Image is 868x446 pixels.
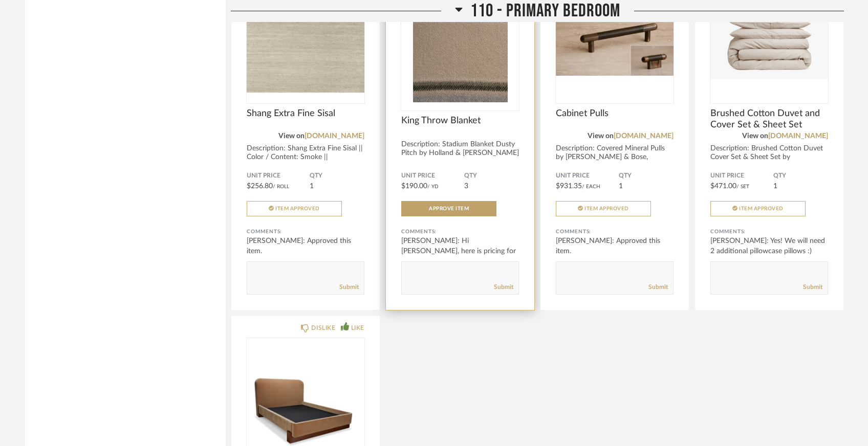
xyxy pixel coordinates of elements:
[710,236,828,256] div: [PERSON_NAME]: Yes! We will need 2 additional pillowcase pillows :)
[614,132,674,140] a: [DOMAIN_NAME]
[556,183,582,190] span: $931.35
[247,227,364,237] div: Comments:
[773,172,828,180] span: QTY
[742,132,768,140] span: View on
[736,184,749,189] span: / Set
[275,206,320,211] span: Item Approved
[768,132,828,140] a: [DOMAIN_NAME]
[401,140,519,166] div: Description: Stadium Blanket Dusty Pitch by Holland & [PERSON_NAME] || Blanket...
[710,108,828,130] span: Brushed Cotton Duvet and Cover Set & Sheet Set
[310,183,314,190] span: 1
[556,236,674,256] div: [PERSON_NAME]: Approved this item.
[710,227,828,237] div: Comments:
[648,283,668,292] a: Submit
[584,206,629,211] span: Item Approved
[247,183,273,190] span: $256.80
[582,184,600,189] span: / Each
[305,132,364,140] a: [DOMAIN_NAME]
[619,183,623,190] span: 1
[311,323,335,333] div: DISLIKE
[247,236,364,256] div: [PERSON_NAME]: Approved this item.
[556,172,619,180] span: Unit Price
[401,115,519,126] span: King Throw Blanket
[619,172,674,180] span: QTY
[710,144,828,170] div: Description: Brushed Cotton Duvet Cover Set & Sheet Set by Parachute...
[247,144,364,170] div: Description: Shang Extra Fine Sisal || Color / Content: Smoke || Installatio...
[710,183,736,190] span: $471.00
[556,201,651,216] button: Item Approved
[710,201,806,216] button: Item Approved
[278,132,305,140] span: View on
[427,184,439,189] span: / YD
[588,132,614,140] span: View on
[339,283,359,292] a: Submit
[739,206,784,211] span: Item Approved
[401,236,519,266] div: [PERSON_NAME]: Hi [PERSON_NAME], here is pricing for the end of bed blanket f...
[247,172,310,180] span: Unit Price
[401,172,464,180] span: Unit Price
[429,206,469,211] span: Approve Item
[464,183,468,190] span: 3
[556,227,674,237] div: Comments:
[773,183,777,190] span: 1
[247,108,364,119] span: Shang Extra Fine Sisal
[803,283,822,292] a: Submit
[556,144,674,170] div: Description: Covered Mineral Pulls by [PERSON_NAME] & Bose, Custom Sizes ...
[464,172,519,180] span: QTY
[710,172,773,180] span: Unit Price
[351,323,364,333] div: LIKE
[273,184,289,189] span: / Roll
[401,201,496,216] button: Approve Item
[494,283,513,292] a: Submit
[556,108,674,119] span: Cabinet Pulls
[401,183,427,190] span: $190.00
[310,172,364,180] span: QTY
[401,227,519,237] div: Comments:
[247,201,342,216] button: Item Approved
